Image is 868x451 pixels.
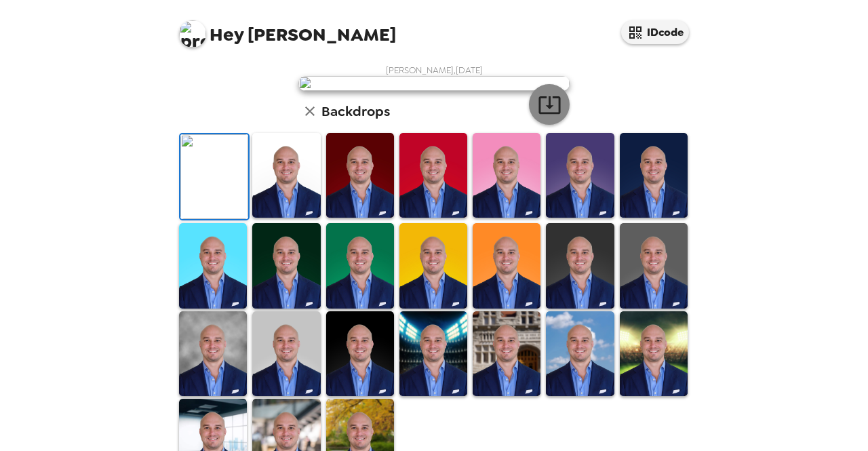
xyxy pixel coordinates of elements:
span: [PERSON_NAME] , [DATE] [386,64,483,76]
span: [PERSON_NAME] [179,14,396,44]
img: Original [180,134,248,219]
span: Hey [210,22,243,47]
button: IDcode [621,20,689,44]
img: user [298,76,570,91]
img: profile pic [179,20,206,47]
h6: Backdrops [321,100,390,122]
